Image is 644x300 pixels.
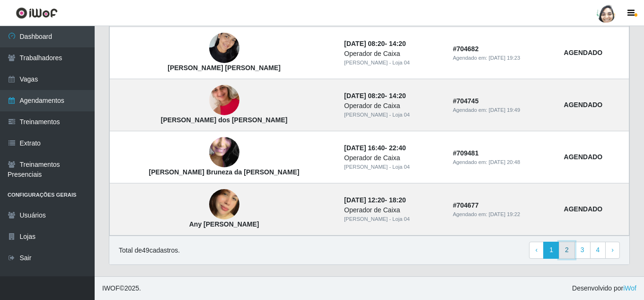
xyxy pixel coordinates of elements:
[209,73,239,127] img: Patrícia Rodrigues dos santos
[344,101,441,111] div: Operador de Caixa
[453,45,479,53] strong: # 704682
[344,144,385,152] time: [DATE] 16:40
[344,215,441,223] div: [PERSON_NAME] - Loja 04
[453,210,553,218] div: Agendado em:
[209,118,239,186] img: Micaela Bruneza da Silva Alves
[389,92,406,100] time: 14:20
[189,220,259,228] strong: Any [PERSON_NAME]
[564,153,603,161] strong: AGENDADO
[453,97,479,105] strong: # 704745
[489,55,520,61] time: [DATE] 19:23
[102,284,120,292] span: IWOF
[344,92,406,100] strong: -
[453,106,553,114] div: Agendado em:
[564,205,603,213] strong: AGENDADO
[344,59,441,67] div: [PERSON_NAME] - Loja 04
[535,246,538,254] span: ‹
[605,242,620,259] a: Next
[344,40,385,47] time: [DATE] 08:20
[574,242,591,259] a: 3
[344,153,441,163] div: Operador de Caixa
[344,40,406,47] strong: -
[344,205,441,215] div: Operador de Caixa
[453,158,553,166] div: Agendado em:
[529,242,544,259] a: Previous
[344,144,406,152] strong: -
[453,201,479,209] strong: # 704677
[344,196,406,204] strong: -
[564,49,603,56] strong: AGENDADO
[543,242,559,259] a: 1
[389,40,406,47] time: 14:20
[453,149,479,157] strong: # 709481
[168,64,281,72] strong: [PERSON_NAME] [PERSON_NAME]
[559,242,575,259] a: 2
[344,111,441,119] div: [PERSON_NAME] - Loja 04
[489,107,520,113] time: [DATE] 19:49
[119,245,180,255] p: Total de 49 cadastros.
[572,283,636,293] span: Desenvolvido por
[529,242,620,259] nav: pagination
[344,163,441,171] div: [PERSON_NAME] - Loja 04
[389,196,406,204] time: 18:20
[209,177,239,231] img: Any karoliny da Silva
[161,116,288,124] strong: [PERSON_NAME] dos [PERSON_NAME]
[389,144,406,152] time: 22:40
[564,101,603,109] strong: AGENDADO
[489,211,520,217] time: [DATE] 19:22
[623,284,636,292] a: iWof
[611,246,614,254] span: ›
[16,7,58,19] img: CoreUI Logo
[102,283,141,293] span: © 2025 .
[344,196,385,204] time: [DATE] 12:20
[344,49,441,59] div: Operador de Caixa
[453,54,553,62] div: Agendado em:
[489,159,520,165] time: [DATE] 20:48
[209,28,239,68] img: Julia Tainara Cosme da Costa
[590,242,606,259] a: 4
[149,168,300,176] strong: [PERSON_NAME] Bruneza da [PERSON_NAME]
[344,92,385,100] time: [DATE] 08:20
